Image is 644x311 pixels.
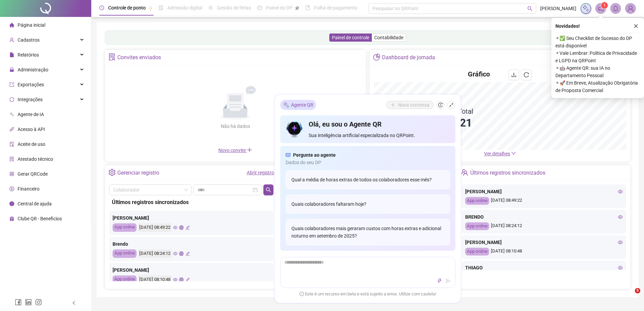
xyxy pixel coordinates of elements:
span: file [9,52,14,57]
span: dollar [9,186,14,191]
span: eye [618,189,623,194]
span: history [438,103,443,107]
span: Clube QR - Beneficios [18,216,62,221]
span: ⚬ 🚀 Em Breve, Atualização Obrigatória de Proposta Comercial [555,79,640,94]
span: export [9,82,14,87]
span: ⚬ 🤖 Agente QR: sua IA no Departamento Pessoal [555,64,640,79]
div: [PERSON_NAME] [113,214,270,222]
span: global [179,251,184,256]
div: App online [113,223,137,232]
h4: Olá, eu sou o Agente QR [309,119,450,129]
span: eye [618,215,623,219]
div: [DATE] 08:24:12 [138,249,171,258]
span: qrcode [9,172,14,176]
span: home [9,23,14,27]
span: [PERSON_NAME] [540,5,576,12]
div: [DATE] 08:10:48 [465,248,623,256]
span: search [527,6,532,11]
div: Últimos registros sincronizados [112,198,271,206]
div: [PERSON_NAME] [465,188,623,195]
span: facebook [15,299,22,306]
div: [DATE] 08:49:22 [465,197,623,205]
a: Abrir registro [247,170,274,175]
span: pushpin [148,6,152,10]
span: lock [9,67,14,72]
span: search [266,187,271,193]
span: Contabilidade [374,35,403,40]
span: Dados do seu DP [286,159,450,166]
span: Acesso à API [18,127,45,132]
button: thunderbolt [435,277,444,285]
span: team [461,169,468,176]
span: Painel de controle [332,35,369,40]
div: Quais colaboradores mais geraram custos com horas extras e adicional noturno em setembro de 2025? [286,219,450,245]
span: read [286,151,290,159]
span: Relatórios [18,52,39,58]
span: global [179,277,184,282]
span: plus [247,147,252,153]
img: icon [286,119,304,139]
button: Nova conversa [386,101,434,109]
sup: 1 [601,2,608,9]
span: Financeiro [18,186,40,192]
div: [PERSON_NAME] [465,239,623,246]
span: setting [109,169,116,176]
span: Ver detalhes [484,151,510,156]
div: Convites enviados [117,52,161,63]
span: eye [618,265,623,270]
span: sync [9,97,14,102]
span: 1 [603,3,606,8]
span: clock-circle [99,5,104,10]
div: Quais colaboradores faltaram hoje? [286,195,450,214]
iframe: Intercom live chat [621,288,637,304]
span: pie-chart [373,53,380,61]
span: audit [9,142,14,147]
span: Admissão digital [167,5,202,10]
span: download [511,72,517,77]
img: 74145 [625,3,636,14]
span: Pergunte ao agente [293,151,336,159]
span: ⚬ Vale Lembrar: Política de Privacidade e LGPD na QRPoint [555,49,640,64]
span: 5 [635,288,640,293]
span: notification [598,5,604,12]
span: linkedin [25,299,32,306]
div: Qual a média de horas extras de todos os colaboradores esse mês? [286,170,450,189]
div: Brendo [113,240,270,248]
span: thunderbolt [437,279,442,283]
span: eye [173,277,177,282]
div: [DATE] 08:49:22 [138,223,171,232]
img: sparkle-icon.fc2bf0ac1784a2077858766a79e2daf3.svg [582,5,590,12]
span: solution [109,53,116,61]
span: info-circle [9,201,14,206]
div: App online [465,222,489,230]
div: [DATE] 08:10:48 [138,275,171,284]
span: edit [186,251,190,256]
span: user-add [9,38,14,42]
span: reload [524,72,529,77]
span: eye [173,251,177,256]
div: THIAGO [465,264,623,271]
span: Central de ajuda [18,201,52,206]
span: ⚬ ✅ Seu Checklist de Sucesso do DP está disponível [555,35,640,49]
span: close [634,24,638,28]
img: sparkle-icon.fc2bf0ac1784a2077858766a79e2daf3.svg [283,101,290,108]
div: App online [113,275,137,284]
span: Administração [18,67,48,72]
span: dashboard [257,5,262,10]
span: global [179,225,184,230]
span: sun [208,5,213,10]
span: Folha de pagamento [314,5,357,10]
span: Novo convite [218,148,252,153]
span: Sua inteligência artificial especializada no QRPoint. [309,132,450,139]
div: Não há dados [204,123,266,130]
span: Cadastros [18,37,40,43]
span: pushpin [295,6,299,10]
span: down [511,151,516,156]
span: api [9,127,14,132]
span: solution [9,157,14,161]
div: Últimos registros sincronizados [470,167,545,179]
div: App online [465,248,489,256]
span: Exportações [18,82,44,87]
span: edit [186,225,190,230]
span: exclamation-circle [300,291,304,296]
